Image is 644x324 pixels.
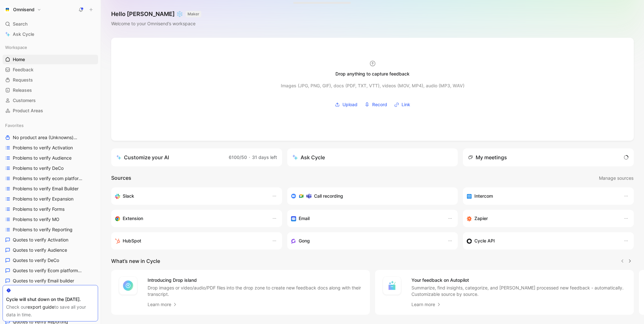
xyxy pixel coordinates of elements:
[123,192,134,200] h3: Slack
[3,121,98,130] div: Favorites
[402,101,410,108] span: Link
[13,196,73,202] span: Problems to verify Expansion
[392,100,412,109] button: Link
[342,101,357,108] span: Upload
[599,174,633,182] span: Manage sources
[467,237,617,245] div: Sync customers & send feedback from custom sources. Get inspired by our favorite use case
[299,215,310,222] h3: Email
[115,215,265,222] div: Capture feedback from anywhere on the web
[3,29,98,39] a: Ask Cycle
[467,192,617,200] div: Sync your customers, send feedback and get updates in Intercom
[252,154,277,160] span: 31 days left
[3,96,98,105] a: Customers
[13,237,68,243] span: Quotes to verify Activation
[411,285,626,297] p: Summarize, find insights, categorize, and [PERSON_NAME] processed new feedback - automatically. C...
[3,163,98,173] a: Problems to verify DeCo
[13,7,34,12] h1: Omnisend
[291,192,449,200] div: Record & transcribe meetings from Zoom, Meet & Teams.
[13,77,33,83] span: Requests
[13,267,83,274] span: Quotes to verify Ecom platforms
[333,100,360,109] button: Upload
[115,192,265,200] div: Sync your customers, send feedback and get updates in Slack
[5,122,24,129] span: Favorites
[13,67,34,73] span: Feedback
[3,85,98,95] a: Releases
[4,6,11,13] img: Omnisend
[299,237,310,245] h3: Gong
[13,56,25,63] span: Home
[3,75,98,85] a: Requests
[111,257,160,265] h2: What’s new in Cycle
[116,154,169,161] div: Customize your AI
[5,44,27,51] span: Workspace
[76,135,86,140] span: Other
[3,225,98,234] a: Problems to verify Reporting
[3,55,98,64] a: Home
[249,154,250,160] span: ·
[3,194,98,204] a: Problems to verify Expansion
[3,204,98,214] a: Problems to verify Forms
[291,237,441,245] div: Capture feedback from your incoming calls
[3,276,98,286] a: Quotes to verify Email builder
[411,301,441,308] a: Learn more
[148,301,178,308] a: Learn more
[13,145,73,151] span: Problems to verify Activation
[83,268,93,273] span: Other
[314,192,343,200] h3: Call recording
[13,155,72,161] span: Problems to verify Audience
[13,216,59,223] span: Problems to verify MO
[292,154,325,161] div: Ask Cycle
[6,296,95,303] div: Cycle will shut down on the [DATE].
[3,43,98,52] div: Workspace
[372,101,387,108] span: Record
[474,215,488,222] h3: Zapier
[13,186,79,192] span: Problems to verify Email Builder
[13,87,32,93] span: Releases
[111,20,201,28] div: Welcome to your Omnisend’s workspace
[281,82,464,90] div: Images (JPG, PNG, GIF), docs (PDF, TXT, VTT), videos (MOV, MP4), audio (MP3, WAV)
[148,285,362,297] p: Drop images or video/audio/PDF files into the drop zone to create new feedback docs along with th...
[13,175,84,182] span: Problems to verify ecom platforms
[186,11,201,17] button: MAKER
[111,10,201,18] h1: Hello [PERSON_NAME] ❄️
[148,276,362,284] h4: Introducing Drop island
[13,107,43,114] span: Product Areas
[362,100,389,109] button: Record
[3,266,98,275] a: Quotes to verify Ecom platformsOther
[474,192,493,200] h3: Intercom
[123,237,141,245] h3: HubSpot
[111,148,282,166] a: Customize your AI6100/50·31 days left
[3,143,98,153] a: Problems to verify Activation
[3,235,98,245] a: Quotes to verify Activation
[467,215,617,222] div: Capture feedback from thousands of sources with Zapier (survey results, recordings, sheets, etc).
[3,174,98,183] a: Problems to verify ecom platforms
[13,278,74,284] span: Quotes to verify Email builder
[13,226,73,233] span: Problems to verify Reporting
[27,304,54,310] a: export guide
[123,215,143,222] h3: Extension
[3,153,98,163] a: Problems to verify Audience
[13,134,82,141] span: No product area (Unknowns)
[3,256,98,265] a: Quotes to verify DeCo
[111,174,131,182] h2: Sources
[13,20,27,28] span: Search
[13,30,34,38] span: Ask Cycle
[6,303,95,319] div: Check our to save all your data in time.
[3,19,98,29] div: Search
[13,165,64,171] span: Problems to verify DeCo
[3,245,98,255] a: Quotes to verify Audience
[411,276,626,284] h4: Your feedback on Autopilot
[474,237,495,245] h3: Cycle API
[13,257,59,264] span: Quotes to verify DeCo
[3,65,98,75] a: Feedback
[287,148,458,166] button: Ask Cycle
[3,133,98,142] a: No product area (Unknowns)Other
[3,106,98,115] a: Product Areas
[468,154,507,161] div: My meetings
[13,206,65,212] span: Problems to verify Forms
[3,5,43,14] button: OmnisendOmnisend
[229,154,247,160] span: 6100/50
[599,174,634,182] button: Manage sources
[335,70,410,78] div: Drop anything to capture feedback
[3,215,98,224] a: Problems to verify MO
